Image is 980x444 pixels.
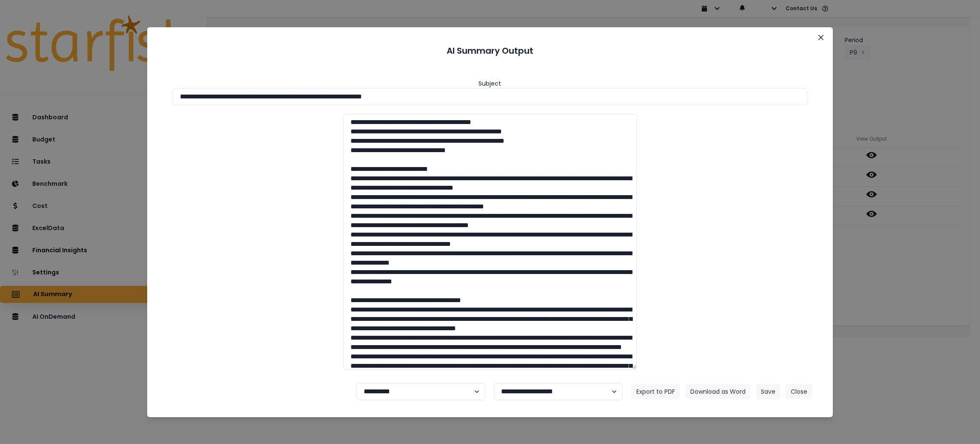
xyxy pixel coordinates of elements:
[786,384,812,399] button: Close
[814,31,828,44] button: Close
[685,384,751,399] button: Download as Word
[157,37,823,64] header: AI Summary Output
[479,79,501,88] header: Subject
[756,384,781,399] button: Save
[631,384,680,399] button: Export to PDF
